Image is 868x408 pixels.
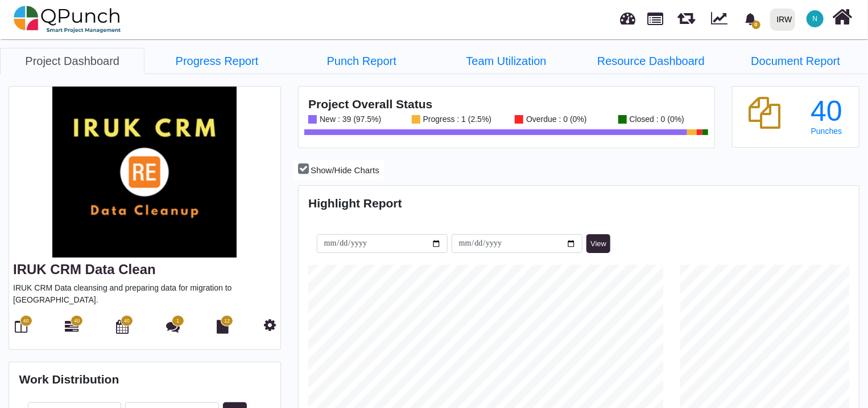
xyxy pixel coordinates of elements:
span: Nizamp [807,10,824,27]
a: 40 Punches [804,97,849,136]
span: N [813,15,818,22]
span: 40 [74,317,80,325]
span: Show/Hide Charts [311,165,379,175]
a: N [800,1,830,37]
i: Board [15,320,28,333]
a: Progress Report [144,48,289,74]
span: Projects [648,7,664,25]
i: Calendar [116,320,129,333]
h4: Highlight Report [308,196,849,210]
span: 1 [176,317,179,325]
span: Releases [677,6,695,25]
div: New : 39 (97.5%) [317,115,381,124]
div: Notification [741,9,760,29]
i: Document Library [217,320,229,333]
button: Show/Hide Charts [294,160,384,180]
span: 12 [224,317,230,325]
i: Project Settings [264,318,276,332]
img: qpunch-sp.fa6292f.png [14,2,121,36]
div: IRW [777,10,792,30]
div: Overdue : 0 (0%) [523,115,587,124]
a: IRW [765,1,800,38]
div: Closed : 0 (0%) [627,115,684,124]
div: Progress : 1 (2.5%) [420,115,492,124]
a: Punch Report [290,48,434,74]
h4: Project Overall Status [308,97,704,111]
span: 0 [752,21,760,29]
a: Team Utilization [434,48,578,74]
span: 40 [124,317,130,325]
a: IRUK CRM Data Clean [13,262,156,277]
i: Punch Discussion [166,320,180,333]
div: 40 [804,97,849,125]
a: bell fill0 [738,1,766,36]
i: Home [833,6,853,28]
li: IRUK CRM Data Clean [434,48,578,74]
a: 40 [65,324,78,333]
p: IRUK CRM Data cleansing and preparing data for migration to [GEOGRAPHIC_DATA]. [13,282,276,306]
svg: bell fill [745,13,757,25]
a: Resource Dashboard [578,48,723,74]
div: Dynamic Report [705,1,738,38]
i: Gantt [65,320,78,333]
a: Document Report [724,48,868,74]
span: Punches [811,127,842,136]
h4: Work Distribution [19,372,271,386]
span: Dashboard [621,7,636,24]
button: View [586,234,610,254]
span: 40 [23,317,28,325]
